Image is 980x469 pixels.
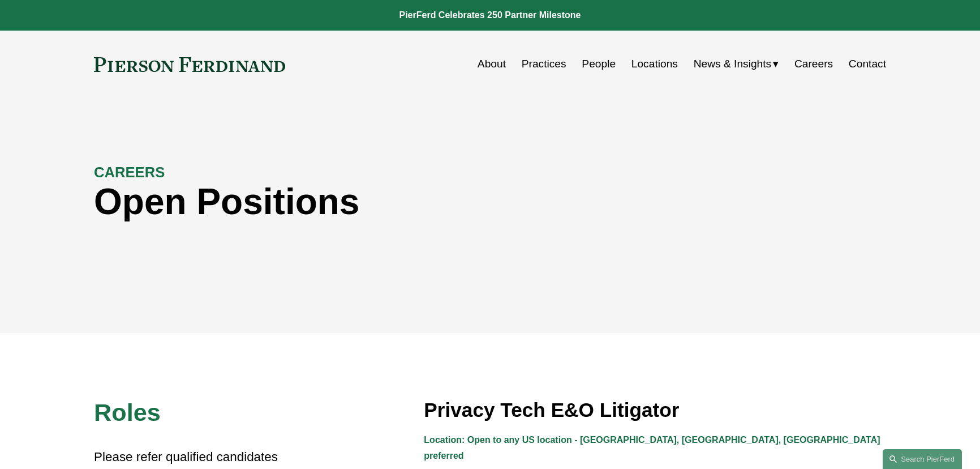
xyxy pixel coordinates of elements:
h1: Open Positions [94,181,688,223]
span: Roles [94,399,161,426]
a: Locations [631,53,678,75]
a: Practices [522,53,566,75]
strong: CAREERS [94,164,165,180]
a: People [582,53,616,75]
a: Careers [794,53,833,75]
a: Search this site [883,449,962,469]
a: folder dropdown [694,53,779,75]
strong: Location: Open to any US location - [GEOGRAPHIC_DATA], [GEOGRAPHIC_DATA], [GEOGRAPHIC_DATA] prefe... [424,435,883,461]
span: News & Insights [694,54,772,74]
a: About [478,53,506,75]
h3: Privacy Tech E&O Litigator [424,398,886,423]
a: Contact [849,53,886,75]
